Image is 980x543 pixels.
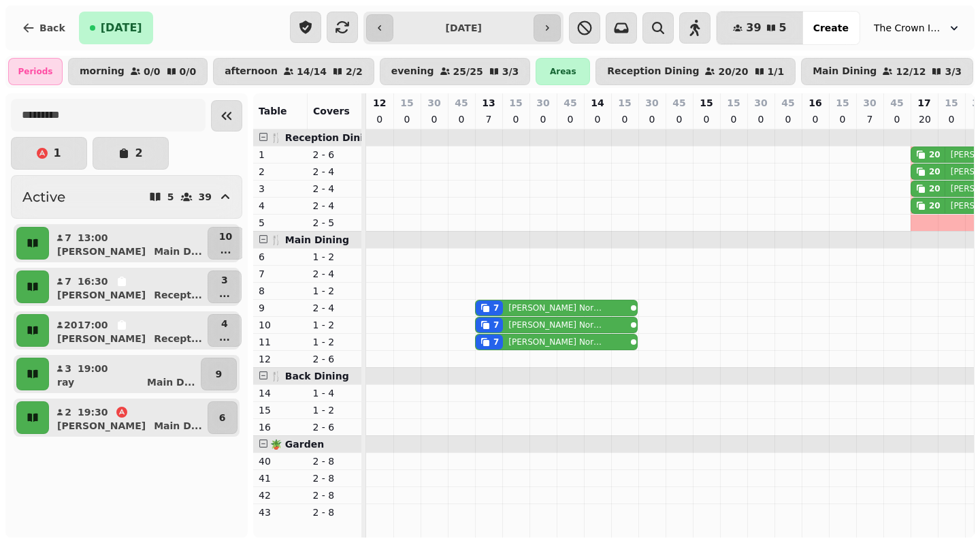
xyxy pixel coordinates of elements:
p: 40 [259,454,302,468]
p: 0 [755,112,766,126]
p: 1 - 2 [313,318,357,332]
p: 0 [837,112,848,126]
span: Table [259,106,287,117]
p: 1 - 2 [313,250,357,264]
p: 0 [946,112,957,126]
p: 0 [892,112,902,126]
p: 0 [456,112,467,126]
p: 0 [402,112,412,126]
p: 0 [538,112,549,126]
button: Reception Dining20/201/1 [595,58,796,85]
button: 219:30[PERSON_NAME]Main D... [52,401,205,434]
p: 5 [167,192,174,202]
button: Create [802,12,860,44]
p: 13:00 [78,231,108,245]
button: morning0/00/0 [68,58,208,85]
p: 1 / 1 [768,67,785,76]
button: 10... [208,227,244,260]
p: 30 [536,96,549,110]
p: 17 [917,96,930,110]
p: [PERSON_NAME] [57,245,146,258]
p: 19:30 [78,405,108,419]
p: 45 [563,96,576,110]
p: 2 - 4 [313,267,357,281]
p: 12 [373,96,386,110]
p: 25 / 25 [453,67,483,76]
p: 41 [259,471,302,485]
p: 45 [672,96,685,110]
p: 14 [591,96,604,110]
p: Main D ... [147,375,195,389]
p: 0 [728,112,739,126]
p: 16:30 [78,275,108,288]
p: 3 [219,273,230,287]
p: 0 [592,112,603,126]
p: 3 [64,362,72,375]
button: 716:30[PERSON_NAME]Recept... [52,270,205,303]
p: 2 - 8 [313,471,357,485]
div: 20 [929,149,941,160]
div: 7 [493,337,499,347]
p: [PERSON_NAME] [57,419,146,433]
p: 42 [259,488,302,502]
button: 395 [717,12,802,44]
p: 15 [509,96,522,110]
p: 2 - 8 [313,506,357,519]
p: 2 - 6 [313,352,357,366]
button: The Crown Inn [866,16,969,40]
p: 15 [836,96,849,110]
p: 20 / 20 [718,67,748,76]
p: 2 - 4 [313,199,357,213]
p: 2 - 8 [313,454,357,468]
p: 45 [781,96,794,110]
p: 15 [618,96,631,110]
p: 5 [259,216,302,230]
span: [DATE] [101,22,142,33]
p: 4 [219,317,230,330]
p: 16 [259,420,302,434]
p: 0 [565,112,576,126]
p: 2 [64,405,72,419]
button: 6 [208,401,238,434]
p: 7 [64,275,72,288]
button: [DATE] [79,12,153,44]
p: Main D ... [154,245,202,258]
p: 7 [64,231,72,245]
button: 1 [11,137,87,170]
p: Reception Dining [607,66,699,77]
span: Back [39,23,65,33]
p: [PERSON_NAME] Normansell [508,337,608,347]
p: 13 [482,96,495,110]
p: 1 [259,148,302,161]
p: 0 [674,112,685,126]
span: The Crown Inn [874,21,942,35]
p: [PERSON_NAME] [57,288,146,302]
button: 9 [201,358,237,390]
p: 15 [945,96,958,110]
button: 319:00rayMain D... [52,358,198,390]
p: Recept ... [154,332,202,345]
p: 39 [199,192,212,202]
p: evening [391,66,434,77]
div: 20 [929,166,941,177]
p: Recept ... [154,288,202,302]
p: 30 [754,96,767,110]
p: 9 [259,301,302,315]
p: 2 - 4 [313,165,357,179]
p: 2 - 6 [313,148,357,161]
p: 6 [219,411,226,424]
p: 0 [429,112,440,126]
p: 1 - 2 [313,403,357,417]
p: ray [57,375,74,389]
p: 15 [727,96,740,110]
h2: Active [22,187,65,206]
p: 3 [259,182,302,196]
span: 🍴 Back Dining [270,371,349,382]
p: ... [219,287,230,300]
p: 30 [863,96,876,110]
p: [PERSON_NAME] Normansell [508,302,608,313]
div: 20 [929,200,941,211]
div: 7 [493,302,499,313]
p: 45 [455,96,468,110]
p: 2 - 4 [313,301,357,315]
